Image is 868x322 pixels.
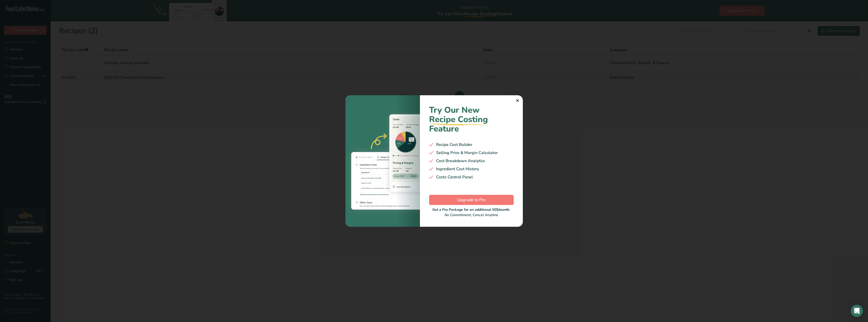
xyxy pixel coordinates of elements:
h1: Try Our New Feature [429,105,514,134]
img: costing-image-1.bb94421.webp [345,95,420,226]
span: Upgrade to Pro [457,197,486,203]
div: ✕ [516,98,519,104]
div: Cost Breakdown Analytics [429,158,514,164]
div: Ingredient Cost History [429,166,514,172]
span: Recipe Costing [429,114,488,125]
div: No Commitment, Cancel Anytime [429,207,514,218]
div: Open Intercom Messenger [851,305,863,317]
div: Costs Control Panel [429,174,514,180]
div: Recipe Cost Builder [429,142,514,148]
div: Get a Pro Package for an additional 50$/month. [429,207,514,212]
div: Selling Price & Margin Calculator [429,150,514,156]
button: Upgrade to Pro [429,195,514,205]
